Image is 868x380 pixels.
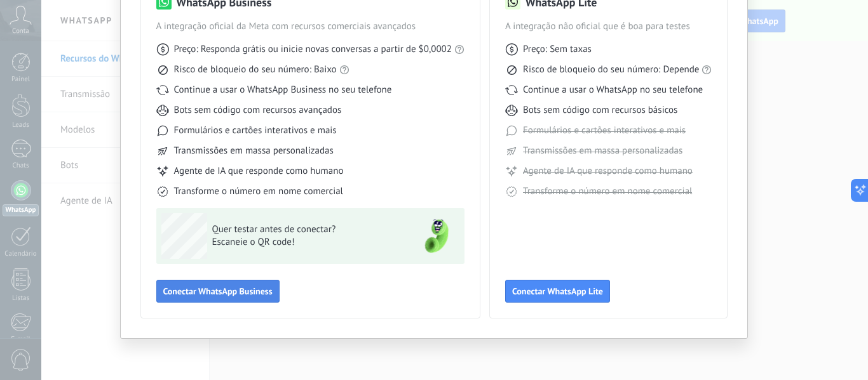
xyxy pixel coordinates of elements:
span: Transmissões em massa personalizadas [174,145,334,157]
span: Preço: Sem taxas [523,43,592,56]
span: Continue a usar o WhatsApp no seu telefone [523,84,703,96]
span: Bots sem código com recursos avançados [174,104,342,117]
span: Formulários e cartões interativos e mais [174,124,337,137]
span: Continue a usar o WhatsApp Business no seu telefone [174,84,392,96]
span: Bots sem código com recursos básicos [523,104,677,117]
button: Conectar WhatsApp Business [156,280,280,303]
span: Formulários e cartões interativos e mais [523,124,686,137]
button: Conectar WhatsApp Lite [505,280,610,303]
span: Preço: Responda grátis ou inicie novas conversas a partir de $0,0002 [174,43,452,56]
span: Quer testar antes de conectar? [212,223,398,236]
span: Transforme o número em nome comercial [174,185,343,198]
span: Risco de bloqueio do seu número: Depende [523,63,700,76]
img: green-phone.png [414,213,459,259]
span: Transforme o número em nome comercial [523,185,692,198]
span: A integração oficial da Meta com recursos comerciais avançados [156,20,465,33]
span: Escaneie o QR code! [212,236,398,249]
span: Conectar WhatsApp Lite [512,287,603,296]
span: A integração não oficial que é boa para testes [505,20,712,33]
span: Agente de IA que responde como humano [174,165,344,178]
span: Risco de bloqueio do seu número: Baixo [174,63,337,76]
span: Conectar WhatsApp Business [163,287,273,296]
span: Transmissões em massa personalizadas [523,145,682,157]
span: Agente de IA que responde como humano [523,165,693,178]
